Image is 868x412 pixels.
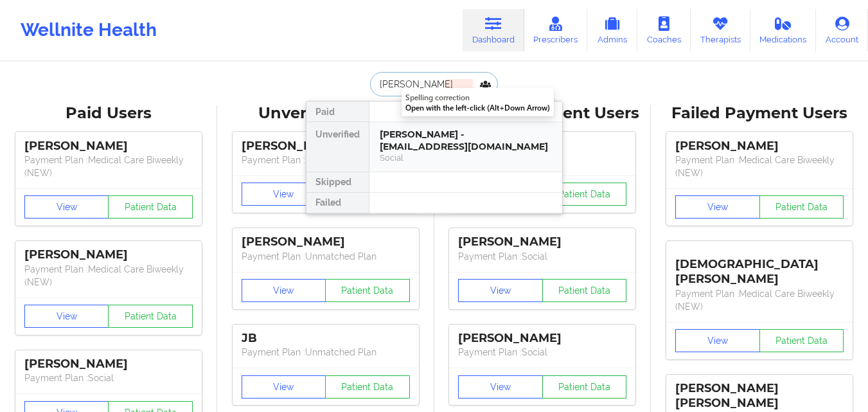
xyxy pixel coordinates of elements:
[242,183,326,206] button: View
[691,9,750,51] a: Therapists
[242,154,410,166] p: Payment Plan : Unmatched Plan
[24,247,193,262] div: [PERSON_NAME]
[306,193,369,213] div: Failed
[463,9,524,51] a: Dashboard
[24,305,109,328] button: View
[675,139,844,154] div: [PERSON_NAME]
[380,129,552,152] div: [PERSON_NAME] - [EMAIL_ADDRESS][DOMAIN_NAME]
[108,305,193,328] button: Patient Data
[458,235,626,249] div: [PERSON_NAME]
[242,331,410,346] div: JB
[458,346,626,359] p: Payment Plan : Social
[24,195,109,219] button: View
[458,331,626,346] div: [PERSON_NAME]
[108,195,193,219] button: Patient Data
[637,9,691,51] a: Coaches
[542,279,627,302] button: Patient Data
[24,357,193,372] div: [PERSON_NAME]
[675,329,760,352] button: View
[24,263,193,289] p: Payment Plan : Medical Care Biweekly (NEW)
[306,122,369,172] div: Unverified
[587,9,637,51] a: Admins
[660,103,859,123] div: Failed Payment Users
[325,279,410,302] button: Patient Data
[24,139,193,154] div: [PERSON_NAME]
[675,154,844,179] p: Payment Plan : Medical Care Biweekly (NEW)
[458,279,543,302] button: View
[242,346,410,359] p: Payment Plan : Unmatched Plan
[242,235,410,249] div: [PERSON_NAME]
[675,195,760,219] button: View
[380,152,552,163] div: Social
[242,139,410,154] div: [PERSON_NAME]
[750,9,817,51] a: Medications
[816,9,868,51] a: Account
[242,250,410,263] p: Payment Plan : Unmatched Plan
[9,103,208,123] div: Paid Users
[226,103,425,123] div: Unverified Users
[242,279,326,302] button: View
[524,9,588,51] a: Prescribers
[675,381,844,411] div: [PERSON_NAME] [PERSON_NAME]
[675,287,844,313] p: Payment Plan : Medical Care Biweekly (NEW)
[458,375,543,399] button: View
[325,375,410,399] button: Patient Data
[306,102,369,122] div: Paid
[675,247,844,287] div: [DEMOGRAPHIC_DATA][PERSON_NAME]
[24,372,193,384] p: Payment Plan : Social
[542,183,627,206] button: Patient Data
[759,195,844,219] button: Patient Data
[24,154,193,179] p: Payment Plan : Medical Care Biweekly (NEW)
[759,329,844,352] button: Patient Data
[458,250,626,263] p: Payment Plan : Social
[542,375,627,399] button: Patient Data
[242,375,326,399] button: View
[306,172,369,193] div: Skipped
